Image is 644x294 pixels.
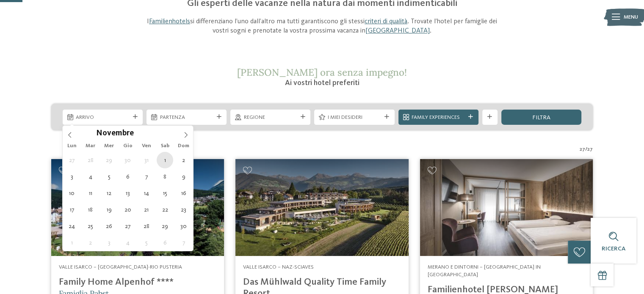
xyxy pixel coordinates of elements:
[51,159,224,256] img: Family Home Alpenhof ****
[101,218,117,234] span: Novembre 26, 2025
[157,201,173,218] span: Novembre 22, 2025
[76,114,129,121] span: Arrivo
[428,264,541,278] span: Merano e dintorni – [GEOGRAPHIC_DATA] in [GEOGRAPHIC_DATA]
[101,152,117,168] span: Ottobre 29, 2025
[64,185,80,201] span: Novembre 10, 2025
[134,129,162,137] input: Year
[82,185,99,201] span: Novembre 11, 2025
[175,201,192,218] span: Novembre 23, 2025
[157,152,173,168] span: Novembre 1, 2025
[175,234,192,251] span: Dicembre 7, 2025
[119,234,136,251] span: Dicembre 4, 2025
[602,246,625,252] span: Ricerca
[237,66,407,78] span: [PERSON_NAME] ora senza impegno!
[82,152,99,168] span: Ottobre 28, 2025
[119,152,136,168] span: Ottobre 30, 2025
[100,143,119,149] span: Mer
[156,143,174,149] span: Sab
[585,146,587,153] span: /
[365,18,407,25] a: criteri di qualità
[138,185,155,201] span: Novembre 14, 2025
[119,185,136,201] span: Novembre 13, 2025
[82,234,99,251] span: Dicembre 2, 2025
[420,159,593,256] img: Cercate un hotel per famiglie? Qui troverete solo i migliori!
[175,185,192,201] span: Novembre 16, 2025
[119,201,136,218] span: Novembre 20, 2025
[64,218,80,234] span: Novembre 24, 2025
[157,234,173,251] span: Dicembre 6, 2025
[141,17,503,36] p: I si differenziano l’uno dall’altro ma tutti garantiscono gli stessi . Trovate l’hotel per famigl...
[175,218,192,234] span: Novembre 30, 2025
[157,218,173,234] span: Novembre 29, 2025
[64,168,80,185] span: Novembre 3, 2025
[101,201,117,218] span: Novembre 19, 2025
[119,218,136,234] span: Novembre 27, 2025
[138,168,155,185] span: Novembre 7, 2025
[64,152,80,168] span: Ottobre 27, 2025
[64,234,80,251] span: Dicembre 1, 2025
[174,143,193,149] span: Dom
[532,115,550,121] span: filtra
[101,234,117,251] span: Dicembre 3, 2025
[64,201,80,218] span: Novembre 17, 2025
[82,201,99,218] span: Novembre 18, 2025
[235,159,408,256] img: Cercate un hotel per famiglie? Qui troverete solo i migliori!
[81,143,100,149] span: Mar
[157,168,173,185] span: Novembre 8, 2025
[243,264,314,270] span: Valle Isarco – Naz-Sciaves
[285,79,359,87] span: Ai vostri hotel preferiti
[175,152,192,168] span: Novembre 2, 2025
[138,234,155,251] span: Dicembre 5, 2025
[580,146,585,153] span: 27
[119,143,137,149] span: Gio
[138,218,155,234] span: Novembre 28, 2025
[63,143,81,149] span: Lun
[160,114,213,121] span: Partenza
[587,146,593,153] span: 27
[82,168,99,185] span: Novembre 4, 2025
[412,114,465,121] span: Family Experiences
[138,201,155,218] span: Novembre 21, 2025
[82,218,99,234] span: Novembre 25, 2025
[59,277,216,288] h4: Family Home Alpenhof ****
[365,27,430,34] a: [GEOGRAPHIC_DATA]
[328,114,381,121] span: I miei desideri
[101,185,117,201] span: Novembre 12, 2025
[96,130,134,138] span: Novembre
[59,264,182,270] span: Valle Isarco – [GEOGRAPHIC_DATA]-Rio Pusteria
[137,143,156,149] span: Ven
[175,168,192,185] span: Novembre 9, 2025
[119,168,136,185] span: Novembre 6, 2025
[244,114,297,121] span: Regione
[138,152,155,168] span: Ottobre 31, 2025
[101,168,117,185] span: Novembre 5, 2025
[157,185,173,201] span: Novembre 15, 2025
[149,18,190,25] a: Familienhotels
